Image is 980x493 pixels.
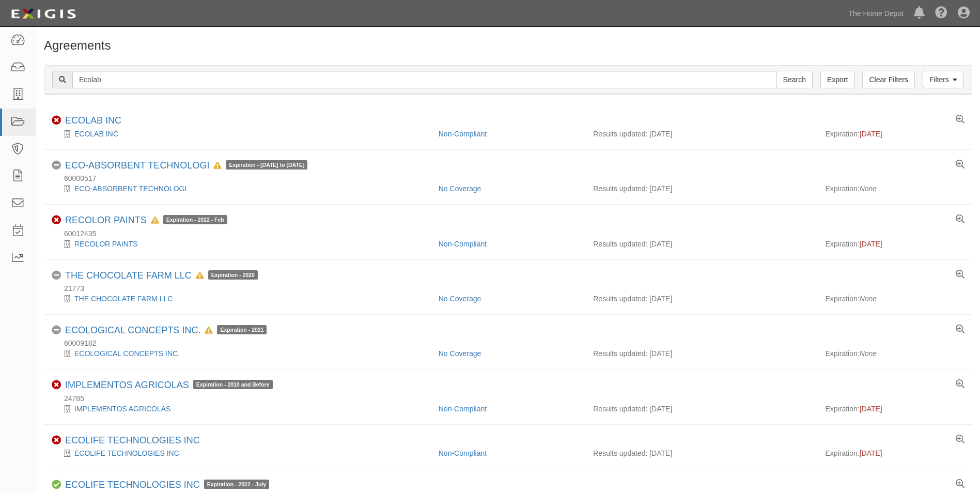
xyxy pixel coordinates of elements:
[52,326,61,335] i: No Coverage
[65,215,227,226] div: RECOLOR PAINTS
[65,325,267,336] div: ECOLOGICAL CONCEPTS INC.
[593,129,810,139] div: Results updated: [DATE]
[52,183,431,194] div: ECO-ABSORBENT TECHNOLOGI
[439,349,481,358] a: No Coverage
[776,71,813,88] input: Search
[52,173,972,183] div: 60000517
[65,435,200,446] div: ECOLIFE TECHNOLOGIES INC
[825,239,964,249] div: Expiration:
[52,129,431,139] div: ECOLAB INC
[956,480,965,489] a: View results summary
[65,325,200,335] a: ECOLOGICAL CONCEPTS INC.
[52,161,61,170] i: No Coverage
[208,270,258,280] span: Expiration - 2020
[820,71,854,88] a: Export
[956,115,965,125] a: View results summary
[52,448,431,458] div: ECOLIFE TECHNOLOGIES INC
[226,160,307,170] span: Expiration - [DATE] to [DATE]
[52,116,61,125] i: Non-Compliant
[860,295,877,303] em: None
[52,436,61,445] i: Non-Compliant
[204,480,269,489] span: Expiration - 2022 - July
[205,327,213,334] i: In Default since 10/26/2023
[65,270,258,282] div: THE CHOCOLATE FARM LLC
[439,184,481,193] a: No Coverage
[65,380,189,390] a: IMPLEMENTOS AGRICOLAS
[65,160,209,171] a: ECO-ABSORBENT TECHNOLOGI
[52,380,61,390] i: Non-Compliant
[825,348,964,359] div: Expiration:
[956,270,965,280] a: View results summary
[956,380,965,389] a: View results summary
[52,393,972,404] div: 24785
[825,448,964,458] div: Expiration:
[862,71,914,88] a: Clear Filters
[74,295,173,303] a: THE CHOCOLATE FARM LLC
[65,215,147,225] a: RECOLOR PAINTS
[593,404,810,414] div: Results updated: [DATE]
[52,239,431,249] div: RECOLOR PAINTS
[439,449,487,457] a: Non-Compliant
[843,3,909,24] a: The Home Depot
[44,39,972,52] h1: Agreements
[439,130,487,138] a: Non-Compliant
[217,325,267,334] span: Expiration - 2021
[65,270,192,281] a: THE CHOCOLATE FARM LLC
[593,294,810,304] div: Results updated: [DATE]
[74,184,186,193] a: ECO-ABSORBENT TECHNOLOGI
[860,240,882,248] span: [DATE]
[52,228,972,239] div: 60012435
[52,283,972,294] div: 21773
[825,294,964,304] div: Expiration:
[193,380,273,389] span: Expiration - 2010 and Before
[213,162,222,170] i: In Default since 11/20/2023
[52,338,972,348] div: 60009182
[65,160,307,172] div: ECO-ABSORBENT TECHNOLOGI
[860,349,877,358] em: None
[72,71,777,88] input: Search
[439,240,487,248] a: Non-Compliant
[52,215,61,225] i: Non-Compliant
[52,294,431,304] div: THE CHOCOLATE FARM LLC
[52,404,431,414] div: IMPLEMENTOS AGRICOLAS
[65,480,269,491] div: ECOLIFE TECHNOLOGIES INC
[860,405,882,413] span: [DATE]
[8,5,79,23] img: logo-5460c22ac91f19d4615b14bd174203de0afe785f0fc80cf4dbbc73dc1793850b.png
[935,7,947,20] i: Help Center - Complianz
[74,240,138,248] a: RECOLOR PAINTS
[956,160,965,170] a: View results summary
[52,348,431,359] div: ECOLOGICAL CONCEPTS INC.
[74,405,170,413] a: IMPLEMENTOS AGRICOLAS
[956,325,965,334] a: View results summary
[593,348,810,359] div: Results updated: [DATE]
[151,217,159,224] i: In Default since 02/22/2024
[65,115,121,127] div: ECOLAB INC
[593,183,810,194] div: Results updated: [DATE]
[65,480,200,490] a: ECOLIFE TECHNOLOGIES INC
[860,449,882,457] span: [DATE]
[74,449,179,457] a: ECOLIFE TECHNOLOGIES INC
[52,480,61,489] i: Compliant
[196,272,204,280] i: In Default since 10/26/2023
[593,448,810,458] div: Results updated: [DATE]
[65,435,200,445] a: ECOLIFE TECHNOLOGIES INC
[65,115,121,126] a: ECOLAB INC
[825,183,964,194] div: Expiration:
[74,130,118,138] a: ECOLAB INC
[825,404,964,414] div: Expiration:
[923,71,964,88] a: Filters
[593,239,810,249] div: Results updated: [DATE]
[439,295,481,303] a: No Coverage
[439,405,487,413] a: Non-Compliant
[52,271,61,280] i: No Coverage
[956,435,965,444] a: View results summary
[860,184,877,193] em: None
[860,130,882,138] span: [DATE]
[74,349,180,358] a: ECOLOGICAL CONCEPTS INC.
[956,215,965,224] a: View results summary
[825,129,964,139] div: Expiration:
[163,215,227,224] span: Expiration - 2022 - Feb
[65,380,273,391] div: IMPLEMENTOS AGRICOLAS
